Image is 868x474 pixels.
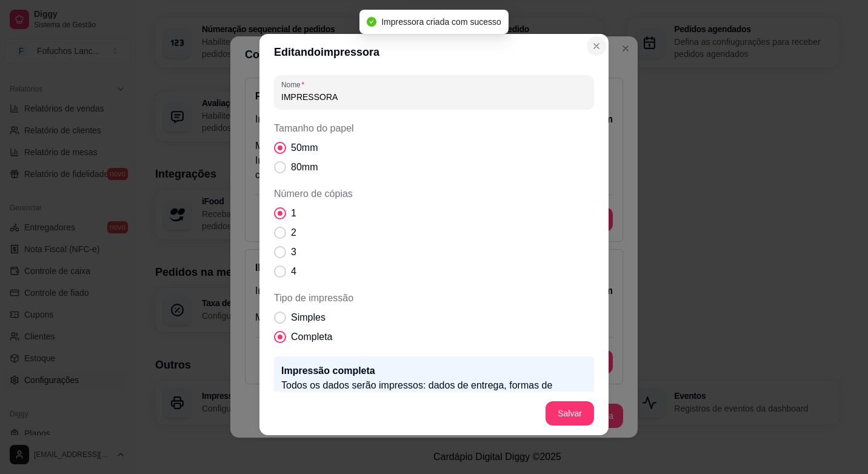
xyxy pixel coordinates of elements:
span: 1 [291,206,296,221]
span: check-circle [367,17,376,27]
span: 50mm [291,141,318,155]
div: Tipo de impressão [274,291,594,344]
span: Número de cópias [274,187,594,201]
button: Salvar [546,401,594,426]
span: Tamanho do papel [274,121,594,136]
div: Tamanho do papel [274,121,594,175]
span: Impressora criada com sucesso [381,17,501,27]
span: 3 [291,245,296,259]
label: Nome [281,79,309,90]
input: Nome [281,91,587,103]
span: Completa [291,330,332,344]
div: Número de cópias [274,187,594,279]
p: Todos os dados serão impressos: dados de entrega, formas de pagamento e dados do cliente. [281,378,587,407]
span: 80mm [291,160,318,175]
span: 2 [291,225,296,240]
header: Editando impressora [259,34,609,70]
button: Close [587,36,606,56]
span: 4 [291,264,296,279]
span: Tipo de impressão [274,291,594,305]
span: Simples [291,310,326,325]
p: Impressão completa [281,364,587,378]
